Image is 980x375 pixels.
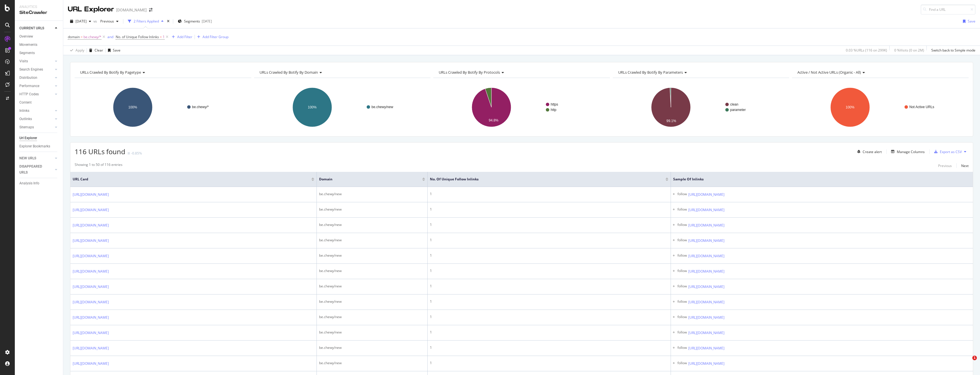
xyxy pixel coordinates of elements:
h4: URLs Crawled By Botify By domain [258,68,426,77]
div: follow [677,222,687,228]
iframe: Intercom live chat [961,356,974,369]
div: be.chewy/new [319,299,425,304]
a: [URL][DOMAIN_NAME] [688,207,724,213]
div: be.chewy/new [319,222,425,227]
div: SiteCrawler [19,9,58,16]
div: 1 [430,191,668,197]
div: Content [19,100,32,106]
button: Manage Columns [889,148,925,155]
div: Distribution [19,75,37,81]
a: [URL][DOMAIN_NAME] [73,253,109,259]
div: Create alert [863,149,882,154]
div: Analysis Info [19,180,39,186]
div: Analytics [19,5,58,9]
svg: A chart. [75,83,251,132]
div: 1 [430,345,668,350]
div: -0.85% [131,151,142,156]
button: and [107,34,113,40]
a: [URL][DOMAIN_NAME] [688,330,724,336]
a: Distribution [19,75,53,81]
button: Segments[DATE] [175,17,214,26]
div: be.chewy/new [319,207,425,212]
button: Add Filter Group [195,34,228,40]
a: Overview [19,34,59,40]
text: parameter [730,108,746,112]
a: Content [19,100,59,106]
a: Segments [19,50,59,56]
text: 99.1% [666,119,676,123]
div: be.chewy/new [319,253,425,258]
span: 1 [163,33,165,41]
a: Sitemaps [19,124,53,130]
a: [URL][DOMAIN_NAME] [73,345,109,351]
span: Previous [98,19,114,24]
div: 0 % Visits ( 0 on 2M ) [894,48,924,53]
a: Outlinks [19,116,53,122]
span: 2025 Sep. 13th [75,19,87,24]
button: Next [961,162,969,169]
a: Url Explorer [19,135,59,141]
div: arrow-right-arrow-left [149,8,152,12]
div: 2 Filters Applied [134,19,159,24]
div: Clear [95,48,103,53]
span: 116 URLs found [75,147,125,156]
div: be.chewy/new [319,238,425,243]
div: A chart. [433,83,610,132]
div: Add Filter [177,34,192,39]
div: Overview [19,34,33,40]
a: Performance [19,83,53,89]
button: Save [961,17,975,26]
span: domain [319,177,414,182]
a: DISAPPEARED URLS [19,164,53,176]
button: Switch back to Simple mode [929,46,975,55]
div: be.chewy/new [319,314,425,320]
a: [URL][DOMAIN_NAME] [688,192,724,197]
div: Manage Columns [897,149,925,154]
a: [URL][DOMAIN_NAME] [73,284,109,290]
span: URLs Crawled By Botify By parameters [618,70,683,75]
div: follow [677,330,687,336]
a: Search Engines [19,67,53,73]
div: Url Explorer [19,135,37,141]
a: [URL][DOMAIN_NAME] [688,253,724,259]
button: Previous [938,162,952,169]
div: follow [677,253,687,259]
div: Sitemaps [19,124,34,130]
div: be.chewy/new [319,345,425,350]
span: = [81,34,83,39]
div: Showing 1 to 50 of 116 entries [75,162,122,169]
a: [URL][DOMAIN_NAME] [73,299,109,305]
span: = [160,34,162,39]
div: 1 [430,238,668,243]
text: 100% [308,105,317,109]
div: 1 [430,360,668,366]
svg: A chart. [792,83,969,132]
div: Export as CSV [940,149,962,154]
span: URL Card [73,177,310,182]
svg: A chart. [613,83,789,132]
div: Save [968,19,975,24]
div: 1 [430,330,668,335]
a: HTTP Codes [19,91,53,97]
div: be.chewy/new [319,330,425,335]
button: [DATE] [68,17,93,26]
h4: URLs Crawled By Botify By pagetype [79,68,246,77]
div: 1 [430,314,668,320]
span: Active / Not Active URLs (organic - all) [797,70,861,75]
button: Save [106,46,121,55]
a: [URL][DOMAIN_NAME] [73,192,109,197]
a: [URL][DOMAIN_NAME] [73,361,109,366]
text: 100% [128,105,137,109]
div: follow [677,268,687,274]
div: Movements [19,42,37,48]
div: 1 [430,207,668,212]
a: [URL][DOMAIN_NAME] [73,222,109,228]
span: vs [93,19,98,24]
div: Previous [938,163,952,168]
div: Add Filter Group [203,34,228,39]
svg: A chart. [254,83,431,132]
a: Visits [19,58,53,64]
